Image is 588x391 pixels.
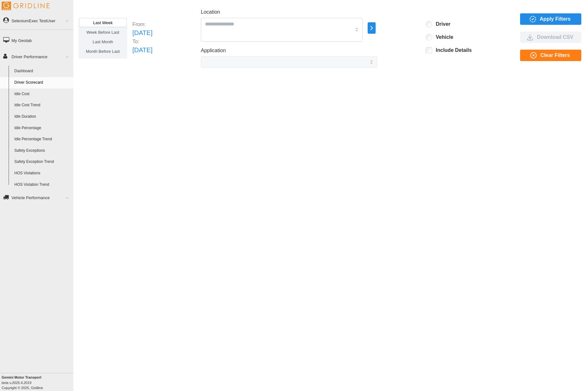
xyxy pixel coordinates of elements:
button: Apply Filters [520,13,581,25]
span: Download CSV [537,32,573,43]
span: Clear Filters [540,50,570,61]
a: HOS Violations [11,168,73,179]
span: Week Before Last [86,30,119,35]
a: Idle Percentage Trend [11,134,73,145]
span: Last Week [93,20,113,25]
label: Application [201,47,226,55]
div: Copyright © 2025, Gridline [2,375,73,390]
label: Location [201,8,220,16]
span: Apply Filters [540,14,571,24]
label: Driver [432,21,451,27]
p: [DATE] [132,45,152,55]
label: Vehicle [432,34,453,40]
a: HOS Violation Trend [11,179,73,191]
span: Month Before Last [86,49,120,54]
span: Last Month [92,39,113,44]
a: Driver Scorecard [11,77,73,88]
p: [DATE] [132,28,152,38]
button: Download CSV [520,31,581,43]
b: Gemini Motor Transport [2,375,41,379]
a: Idle Duration [11,111,73,122]
label: Include Details [432,47,472,53]
button: Clear Filters [520,50,581,61]
a: Idle Cost [11,88,73,100]
a: Safety Exception Trend [11,156,73,168]
a: Idle Cost Trend [11,100,73,111]
a: Dashboard [11,66,73,77]
a: Safety Exceptions [11,145,73,157]
p: From: [132,21,152,28]
a: Idle Percentage [11,122,73,134]
p: To: [132,38,152,45]
i: beta v.2025.4.2019 [2,381,31,385]
img: Gridline [2,2,49,10]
